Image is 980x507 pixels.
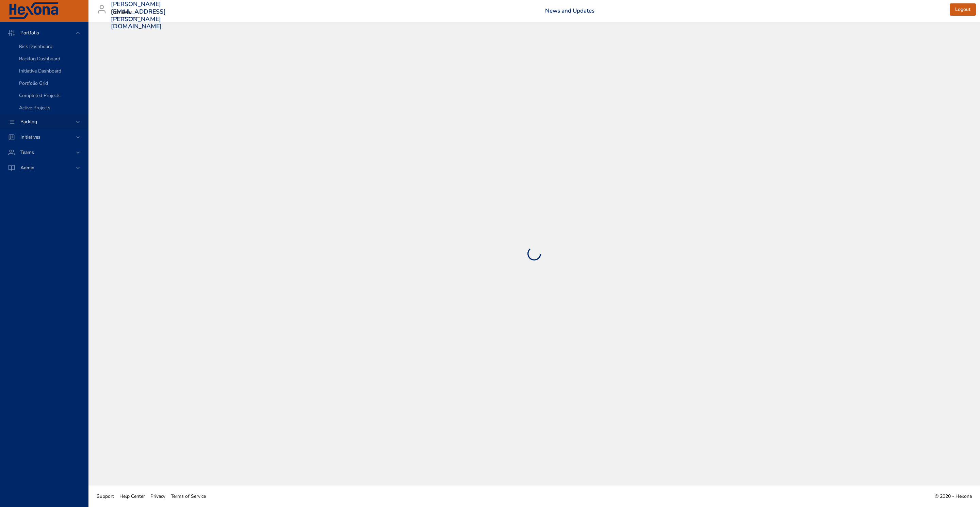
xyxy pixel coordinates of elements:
h3: [PERSON_NAME][EMAIL_ADDRESS][PERSON_NAME][DOMAIN_NAME] [111,1,166,30]
span: Backlog [15,118,43,125]
img: Hexona [8,2,59,19]
span: Portfolio Grid [19,80,48,86]
span: Logout [955,5,970,14]
span: Admin [15,164,40,171]
span: Terms of Service [171,493,206,500]
button: Logout [950,3,976,16]
span: Privacy [150,493,165,500]
span: Backlog Dashboard [19,56,60,62]
a: Support [94,489,117,504]
span: Teams [15,149,39,156]
a: Terms of Service [168,489,209,504]
span: Portfolio [15,30,45,36]
span: Active Projects [19,105,50,111]
span: Risk Dashboard [19,43,52,50]
span: Initiative Dashboard [19,68,61,74]
a: Privacy [148,489,168,504]
span: Support [97,493,114,500]
a: Help Center [117,489,148,504]
span: Help Center [119,493,145,500]
div: Raintree [111,7,140,18]
a: News and Updates [545,7,594,15]
span: Initiatives [15,134,46,140]
span: Completed Projects [19,92,61,99]
span: © 2020 - Hexona [935,493,972,500]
